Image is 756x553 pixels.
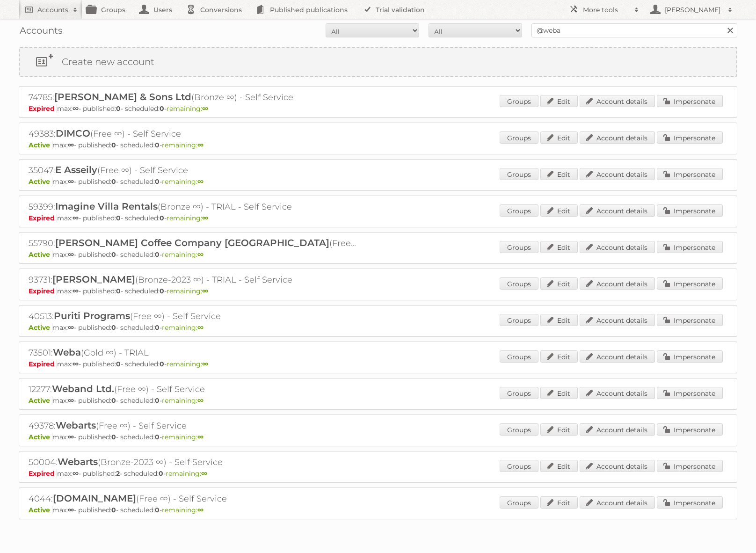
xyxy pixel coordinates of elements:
[500,95,538,107] a: Groups
[500,314,538,326] a: Groups
[540,95,578,107] a: Edit
[29,469,727,478] p: max: - published: - scheduled: -
[540,387,578,399] a: Edit
[29,287,57,295] span: Expired
[111,506,116,514] strong: 0
[52,383,114,394] span: Weband Ltd.
[155,396,160,405] strong: 0
[657,241,723,253] a: Impersonate
[29,104,727,113] p: max: - published: - scheduled: -
[580,496,655,509] a: Account details
[37,5,68,15] h2: Accounts
[55,201,158,212] span: Imagine Villa Rentals
[68,506,74,514] strong: ∞
[29,360,727,368] p: max: - published: - scheduled: -
[197,141,204,149] strong: ∞
[73,469,79,478] strong: ∞
[29,214,727,222] p: max: - published: - scheduled: -
[202,214,208,222] strong: ∞
[160,104,164,113] strong: 0
[68,396,74,405] strong: ∞
[202,287,208,295] strong: ∞
[155,141,160,149] strong: 0
[500,387,538,399] a: Groups
[29,396,52,405] span: Active
[160,287,164,295] strong: 0
[73,104,79,113] strong: ∞
[580,350,655,363] a: Account details
[540,204,578,217] a: Edit
[580,241,655,253] a: Account details
[29,383,356,395] h2: 12277: (Free ∞) - Self Service
[53,347,81,358] span: Weba
[500,350,538,363] a: Groups
[116,214,121,222] strong: 0
[197,396,204,405] strong: ∞
[500,496,538,509] a: Groups
[160,214,164,222] strong: 0
[162,141,204,149] span: remaining:
[68,433,74,441] strong: ∞
[500,241,538,253] a: Groups
[167,287,208,295] span: remaining:
[162,177,204,186] span: remaining:
[167,214,208,222] span: remaining:
[29,396,727,405] p: max: - published: - scheduled: -
[166,469,207,478] span: remaining:
[540,277,578,290] a: Edit
[657,496,723,509] a: Impersonate
[500,277,538,290] a: Groups
[162,323,204,332] span: remaining:
[111,433,116,441] strong: 0
[29,141,727,149] p: max: - published: - scheduled: -
[657,131,723,144] a: Impersonate
[580,95,655,107] a: Account details
[29,237,356,249] h2: 55790: (Free ∞) - Self Service
[55,164,97,175] span: E Asseily
[68,177,74,186] strong: ∞
[657,277,723,290] a: Impersonate
[29,323,727,332] p: max: - published: - scheduled: -
[162,250,204,259] span: remaining:
[540,460,578,472] a: Edit
[580,168,655,180] a: Account details
[500,204,538,217] a: Groups
[29,360,57,368] span: Expired
[29,128,356,140] h2: 49383: (Free ∞) - Self Service
[111,396,116,405] strong: 0
[500,168,538,180] a: Groups
[540,241,578,253] a: Edit
[162,396,204,405] span: remaining:
[657,168,723,180] a: Impersonate
[540,131,578,144] a: Edit
[29,214,57,222] span: Expired
[657,95,723,107] a: Impersonate
[540,496,578,509] a: Edit
[162,433,204,441] span: remaining:
[197,433,204,441] strong: ∞
[657,350,723,363] a: Impersonate
[116,287,121,295] strong: 0
[500,131,538,144] a: Groups
[56,128,90,139] span: DIMCO
[111,141,116,149] strong: 0
[29,347,356,359] h2: 73501: (Gold ∞) - TRIAL
[52,274,135,285] span: [PERSON_NAME]
[29,287,727,295] p: max: - published: - scheduled: -
[29,456,356,468] h2: 50004: (Bronze-2023 ∞) - Self Service
[162,506,204,514] span: remaining:
[53,493,136,504] span: [DOMAIN_NAME]
[29,506,727,514] p: max: - published: - scheduled: -
[116,104,121,113] strong: 0
[580,460,655,472] a: Account details
[657,204,723,217] a: Impersonate
[68,323,74,332] strong: ∞
[54,91,191,102] span: [PERSON_NAME] & Sons Ltd
[197,323,204,332] strong: ∞
[657,314,723,326] a: Impersonate
[202,104,208,113] strong: ∞
[29,141,52,149] span: Active
[657,387,723,399] a: Impersonate
[160,360,164,368] strong: 0
[657,423,723,436] a: Impersonate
